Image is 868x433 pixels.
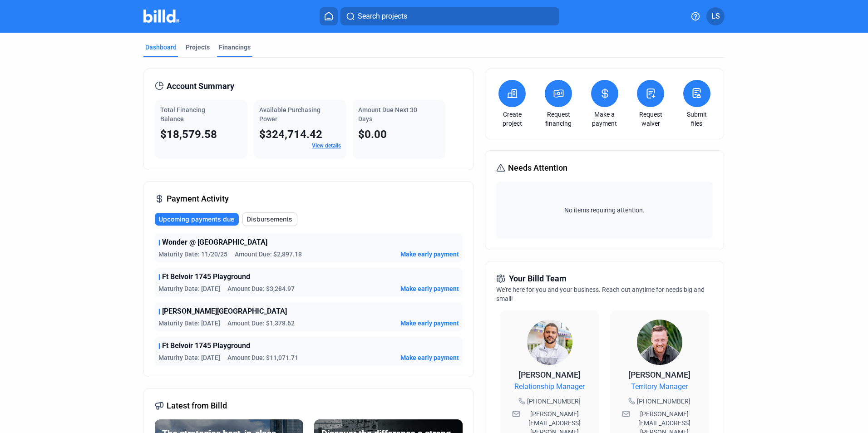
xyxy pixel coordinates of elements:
[162,340,250,351] span: Ft Belvoir 1745 Playground
[711,11,720,22] span: LS
[227,284,295,293] span: Amount Due: $3,284.97
[637,320,682,365] img: Territory Manager
[527,320,572,365] img: Relationship Manager
[496,286,705,302] span: We're here for you and your business. Reach out anytime for needs big and small!
[158,319,220,328] span: Maturity Date: [DATE]
[143,10,179,23] img: Billd Company Logo
[500,206,709,215] span: No items requiring attention.
[247,215,292,224] span: Disbursements
[635,110,666,128] a: Request waiver
[259,128,322,141] span: $324,714.42
[508,162,567,174] span: Needs Attention
[400,353,459,362] button: Make early payment
[158,284,220,293] span: Maturity Date: [DATE]
[158,250,227,259] span: Maturity Date: 11/20/25
[160,106,205,123] span: Total Financing Balance
[400,319,459,328] button: Make early payment
[167,80,234,93] span: Account Summary
[518,370,581,379] span: [PERSON_NAME]
[219,43,251,52] div: Financings
[235,250,302,259] span: Amount Due: $2,897.18
[358,128,387,141] span: $0.00
[400,250,459,259] button: Make early payment
[259,106,321,123] span: Available Purchasing Power
[186,43,210,52] div: Projects
[227,353,298,362] span: Amount Due: $11,071.71
[242,212,297,226] button: Disbursements
[527,397,581,406] span: [PHONE_NUMBER]
[162,306,287,317] span: [PERSON_NAME][GEOGRAPHIC_DATA]
[158,353,220,362] span: Maturity Date: [DATE]
[589,110,621,128] a: Make a payment
[160,128,217,141] span: $18,579.58
[167,399,227,412] span: Latest from Billd
[358,11,407,22] span: Search projects
[162,237,267,248] span: Wonder @ [GEOGRAPHIC_DATA]
[628,370,690,379] span: [PERSON_NAME]
[681,110,713,128] a: Submit files
[158,215,234,224] span: Upcoming payments due
[155,213,239,226] button: Upcoming payments due
[145,43,177,52] div: Dashboard
[542,110,574,128] a: Request financing
[162,271,250,282] span: Ft Belvoir 1745 Playground
[167,192,229,205] span: Payment Activity
[514,381,585,392] span: Relationship Manager
[496,110,528,128] a: Create project
[312,143,341,149] a: View details
[227,319,295,328] span: Amount Due: $1,378.62
[631,381,688,392] span: Territory Manager
[400,284,459,293] button: Make early payment
[340,7,559,25] button: Search projects
[358,106,417,123] span: Amount Due Next 30 Days
[637,397,690,406] span: [PHONE_NUMBER]
[509,272,567,285] span: Your Billd Team
[706,7,725,25] button: LS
